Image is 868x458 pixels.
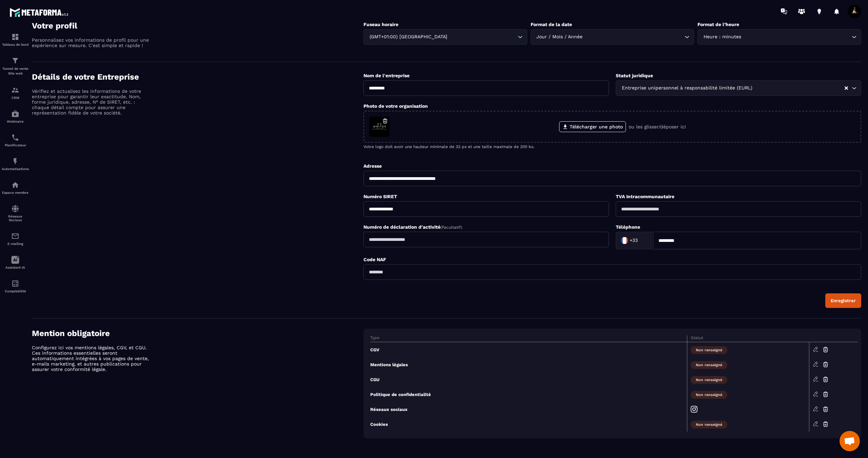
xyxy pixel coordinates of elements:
div: Search for option [531,29,694,45]
img: formation [11,57,19,65]
label: Format de l’heure [697,22,739,27]
p: E-mailing [2,242,29,246]
img: scheduler [11,133,19,142]
label: Numéro de déclaration d'activité [363,224,462,230]
a: emailemailE-mailing [2,227,29,251]
label: Télécharger une photo [559,121,626,132]
a: automationsautomationsEspace membre [2,176,29,200]
label: TVA Intracommunautaire [616,194,674,199]
a: accountantaccountantComptabilité [2,274,29,298]
p: Espace membre [2,191,29,194]
label: Numéro SIRET [363,194,397,199]
span: Heure : minutes [702,33,743,41]
a: Assistant IA [2,251,29,274]
img: formation [11,86,19,94]
p: Tableau de bord [2,43,29,46]
span: Non renseigné [691,421,727,429]
div: Ouvrir le chat [840,431,860,451]
img: social-network [11,205,19,213]
span: Non renseigné [691,361,727,369]
a: schedulerschedulerPlanificateur [2,128,29,152]
label: Adresse [363,163,382,169]
span: Non renseigné [691,391,727,399]
td: Mentions légales [370,357,687,372]
p: ou les glisser/déposer ici [629,124,686,129]
p: Tunnel de vente Site web [2,66,29,76]
p: Webinaire [2,120,29,123]
h4: Détails de votre Entreprise [32,72,363,82]
p: Personnalisez vos informations de profil pour une expérience sur mesure. C'est simple et rapide ! [32,37,151,48]
input: Search for option [584,33,683,41]
p: Assistant IA [2,266,29,269]
p: Configurez ici vos mentions légales, CGV, et CGU. Ces informations essentielles seront automatiqu... [32,345,151,372]
img: logo [9,6,71,19]
div: Search for option [697,29,861,45]
label: Photo de votre organisation [363,103,428,109]
span: Non renseigné [691,346,727,354]
td: Réseaux sociaux [370,402,687,417]
div: Search for option [616,232,653,249]
h4: Mention obligatoire [32,329,363,338]
a: automationsautomationsAutomatisations [2,152,29,176]
label: Statut juridique [616,73,653,78]
div: Search for option [363,29,527,45]
p: CRM [2,96,29,100]
span: (GMT+01:00) [GEOGRAPHIC_DATA] [368,33,449,41]
div: Enregistrer [831,298,856,303]
button: Clear Selected [845,86,848,91]
img: email [11,232,19,240]
p: Vérifiez et actualisez les informations de votre entreprise pour garantir leur exactitude. Nom, f... [32,88,151,116]
img: automations [11,181,19,189]
label: Format de la date [531,22,572,27]
a: social-networksocial-networkRéseaux Sociaux [2,200,29,227]
th: Statut [687,335,809,342]
a: formationformationTunnel de vente Site web [2,51,29,81]
span: +33 [630,237,638,244]
input: Search for option [754,84,844,92]
input: Search for option [743,33,850,41]
th: Type [370,335,687,342]
img: instagram-w.03fc5997.svg [691,406,697,413]
p: Réseaux Sociaux [2,214,29,222]
p: Automatisations [2,167,29,171]
a: automationsautomationsWebinaire [2,105,29,128]
p: Votre logo doit avoir une hauteur minimale de 32 px et une taille maximale de 300 ko. [363,144,861,149]
span: Entreprise unipersonnel à responsabilité limitée (EURL) [620,84,754,92]
p: Planificateur [2,143,29,147]
h4: Votre profil [32,21,363,30]
td: Politique de confidentialité [370,387,687,402]
img: accountant [11,279,19,288]
label: Téléphone [616,224,640,230]
label: Fuseau horaire [363,22,398,27]
span: (Facultatif) [440,225,462,230]
input: Search for option [449,33,516,41]
div: Search for option [616,80,861,96]
img: Country Flag [618,234,631,247]
td: CGU [370,372,687,387]
input: Search for option [639,235,646,246]
label: Code NAF [363,257,386,262]
a: formationformationCRM [2,81,29,105]
label: Nom de l'entreprise [363,73,410,78]
td: Cookies [370,417,687,432]
span: Non renseigné [691,376,727,384]
a: formationformationTableau de bord [2,28,29,51]
button: Enregistrer [825,293,861,308]
img: formation [11,33,19,41]
p: Comptabilité [2,289,29,293]
td: CGV [370,342,687,357]
img: automations [11,110,19,118]
span: Jour / Mois / Année [535,33,584,41]
img: automations [11,157,19,165]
